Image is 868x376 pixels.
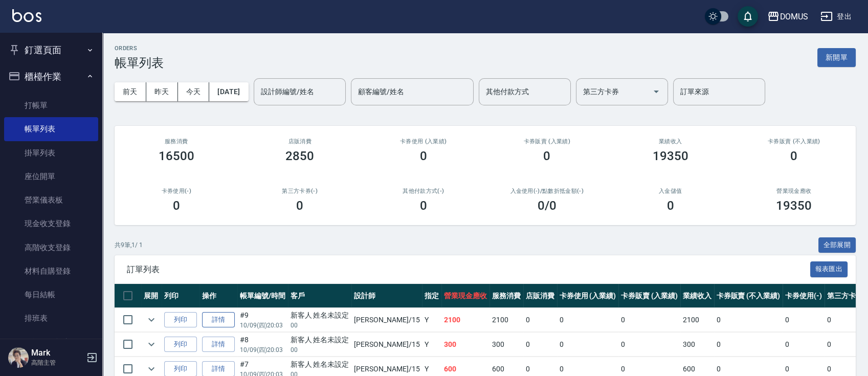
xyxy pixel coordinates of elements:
[291,321,349,330] p: 00
[115,82,146,101] button: 前天
[441,333,489,357] td: 300
[209,82,248,101] button: [DATE]
[4,94,98,117] a: 打帳單
[31,348,83,358] h5: Mark
[31,358,83,367] p: 高階主管
[159,149,194,163] h3: 16500
[115,45,164,52] h2: ORDERS
[178,82,210,101] button: 今天
[489,333,523,357] td: 300
[817,48,856,67] button: 新開單
[127,264,810,275] span: 訂單列表
[714,308,783,332] td: 0
[523,308,557,332] td: 0
[146,82,178,101] button: 昨天
[237,333,288,357] td: #8
[714,284,783,308] th: 卡券販賣 (不入業績)
[4,212,98,235] a: 現金收支登錄
[667,198,674,213] h3: 0
[441,284,489,308] th: 營業現金應收
[4,283,98,306] a: 每日結帳
[810,261,848,277] button: 報表匯出
[288,284,352,308] th: 客戶
[374,188,473,194] h2: 其他付款方式(-)
[162,284,199,308] th: 列印
[12,9,41,22] img: Logo
[783,333,825,357] td: 0
[557,284,619,308] th: 卡券使用 (入業績)
[422,308,441,332] td: Y
[164,337,197,352] button: 列印
[8,347,29,368] img: Person
[115,56,164,70] h3: 帳單列表
[618,333,680,357] td: 0
[816,7,856,26] button: 登出
[240,345,285,355] p: 10/09 (四) 20:03
[680,284,714,308] th: 業績收入
[351,308,422,332] td: [PERSON_NAME] /15
[817,52,856,62] a: 新開單
[523,284,557,308] th: 店販消費
[745,138,844,145] h2: 卡券販賣 (不入業績)
[763,6,812,27] button: DOMUS
[810,264,848,274] a: 報表匯出
[653,149,688,163] h3: 19350
[4,63,98,90] button: 櫃檯作業
[714,333,783,357] td: 0
[523,333,557,357] td: 0
[291,310,349,321] div: 新客人 姓名未設定
[4,306,98,330] a: 排班表
[557,333,619,357] td: 0
[296,198,303,213] h3: 0
[251,138,350,145] h2: 店販消費
[115,240,143,250] p: 共 9 筆, 1 / 1
[4,236,98,259] a: 高階收支登錄
[776,198,812,213] h3: 19350
[790,149,797,163] h3: 0
[4,165,98,188] a: 座位開單
[621,188,720,194] h2: 入金儲值
[4,117,98,141] a: 帳單列表
[202,337,235,352] a: 詳情
[738,6,758,27] button: save
[489,308,523,332] td: 2100
[351,284,422,308] th: 設計師
[780,10,808,23] div: DOMUS
[127,138,226,145] h3: 服務消費
[557,308,619,332] td: 0
[164,312,197,328] button: 列印
[538,198,557,213] h3: 0 /0
[420,198,427,213] h3: 0
[4,330,98,354] a: 現場電腦打卡
[818,237,856,253] button: 全部展開
[291,359,349,370] div: 新客人 姓名未設定
[420,149,427,163] h3: 0
[498,188,597,194] h2: 入金使用(-) /點數折抵金額(-)
[237,308,288,332] td: #9
[4,141,98,165] a: 掛單列表
[291,335,349,345] div: 新客人 姓名未設定
[4,188,98,212] a: 營業儀表板
[173,198,180,213] h3: 0
[783,284,825,308] th: 卡券使用(-)
[745,188,844,194] h2: 營業現金應收
[618,284,680,308] th: 卡券販賣 (入業績)
[202,312,235,328] a: 詳情
[621,138,720,145] h2: 業績收入
[422,284,441,308] th: 指定
[618,308,680,332] td: 0
[543,149,550,163] h3: 0
[240,321,285,330] p: 10/09 (四) 20:03
[199,284,237,308] th: 操作
[285,149,314,163] h3: 2850
[498,138,597,145] h2: 卡券販賣 (入業績)
[251,188,350,194] h2: 第三方卡券(-)
[680,333,714,357] td: 300
[141,284,162,308] th: 展開
[4,37,98,63] button: 釘選頁面
[4,259,98,283] a: 材料自購登錄
[783,308,825,332] td: 0
[374,138,473,145] h2: 卡券使用 (入業績)
[648,83,664,100] button: Open
[291,345,349,355] p: 00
